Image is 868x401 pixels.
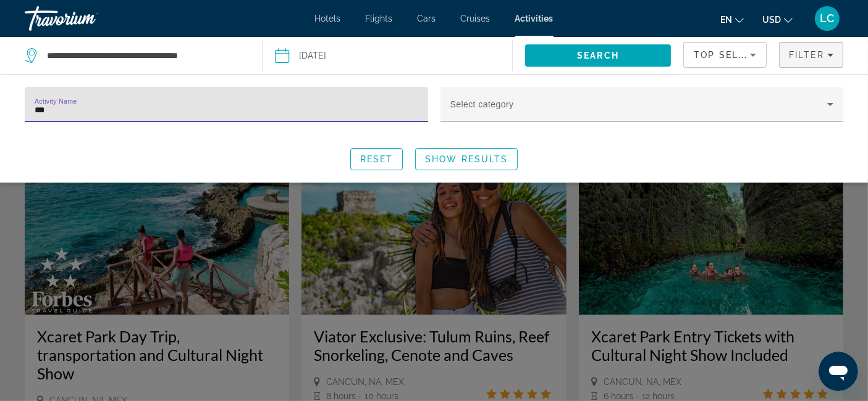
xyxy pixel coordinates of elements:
[811,6,843,31] button: User Menu
[450,99,514,109] mat-label: Select category
[789,50,824,60] span: Filter
[819,352,858,391] iframe: Button to launch messaging window
[366,14,393,23] a: Flights
[275,37,512,74] button: [DATE]Date: Nov 7, 2025
[425,154,508,164] span: Show Results
[46,46,243,65] input: Search destination
[720,15,732,25] span: en
[762,15,781,25] span: USD
[525,44,672,67] button: Search
[350,148,403,170] button: Reset
[415,148,518,170] button: Show Results
[577,51,619,60] span: Search
[694,48,756,62] mat-select: Sort by
[779,42,843,68] button: Filters
[720,10,744,28] button: Change language
[25,2,148,35] a: Travorium
[820,12,835,25] span: LC
[515,14,554,23] a: Activities
[35,97,77,105] mat-label: Activity Name
[360,154,394,164] span: Reset
[762,10,793,28] button: Change currency
[694,50,764,60] span: Top Sellers
[461,14,491,23] a: Cruises
[418,14,436,23] a: Cars
[315,14,341,23] a: Hotels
